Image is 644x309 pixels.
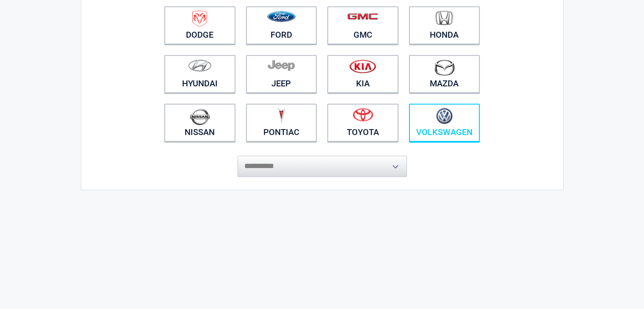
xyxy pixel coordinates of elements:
a: Volkswagen [409,104,480,142]
a: Ford [246,6,317,44]
a: Mazda [409,55,480,93]
a: Nissan [164,104,235,142]
a: Toyota [327,104,398,142]
img: hyundai [188,59,212,72]
img: dodge [192,11,207,27]
a: GMC [327,6,398,44]
a: Kia [327,55,398,93]
img: gmc [347,13,378,20]
img: volkswagen [436,108,453,124]
a: Hyundai [164,55,235,93]
a: Honda [409,6,480,44]
img: pontiac [277,108,285,124]
img: mazda [434,59,455,76]
img: jeep [268,59,295,71]
a: Dodge [164,6,235,44]
img: honda [435,11,453,25]
img: ford [267,11,296,22]
img: nissan [190,108,210,125]
img: toyota [353,108,373,121]
a: Pontiac [246,104,317,142]
a: Jeep [246,55,317,93]
img: kia [349,59,376,73]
